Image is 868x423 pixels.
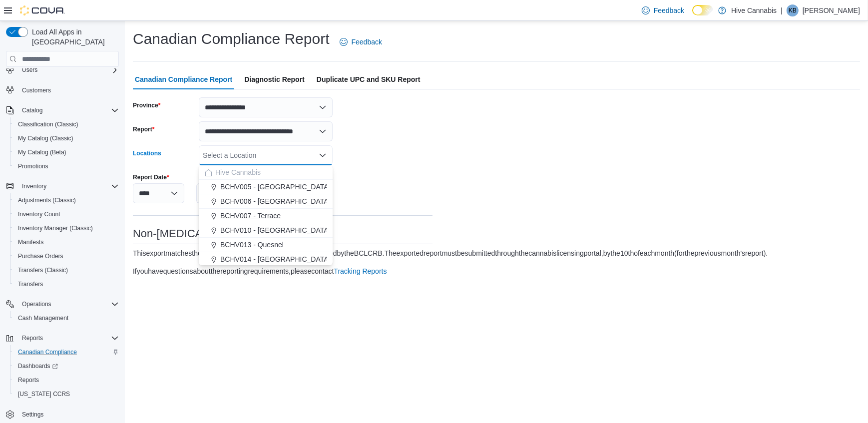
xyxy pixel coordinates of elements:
[10,311,123,325] button: Cash Management
[18,224,93,232] span: Inventory Manager (Classic)
[199,194,333,209] button: BCHV006 - [GEOGRAPHIC_DATA]
[22,66,37,74] span: Users
[18,196,76,204] span: Adjustments (Classic)
[18,210,60,218] span: Inventory Count
[199,238,333,252] button: BCHV013 - Quesnel
[14,312,72,324] a: Cash Management
[2,331,123,345] button: Reports
[244,69,305,89] span: Diagnostic Report
[317,69,421,89] span: Duplicate UPC and SKU Report
[18,134,73,142] span: My Catalog (Classic)
[18,104,46,116] button: Catalog
[319,151,327,159] button: Close list of options
[10,359,123,373] a: Dashboards
[133,228,433,240] h3: Non-[MEDICAL_DATA] Monthly Report
[133,266,387,276] div: If you have questions about the reporting requirements, please contact
[18,390,70,398] span: [US_STATE] CCRS
[220,240,284,250] span: BCHV013 - Quesnel
[14,194,119,206] span: Adjustments (Classic)
[220,225,330,235] span: BCHV010 - [GEOGRAPHIC_DATA]
[692,15,693,16] span: Dark Mode
[2,297,123,311] button: Operations
[692,5,713,15] input: Dark Mode
[199,165,333,267] div: Choose from the following options
[10,131,123,145] button: My Catalog (Classic)
[2,407,123,422] button: Settings
[220,254,330,264] span: BCHV014 - [GEOGRAPHIC_DATA]
[18,408,119,421] span: Settings
[14,160,119,172] span: Promotions
[22,411,43,419] span: Settings
[18,84,119,96] span: Customers
[18,162,48,170] span: Promotions
[18,280,43,288] span: Transfers
[18,148,66,156] span: My Catalog (Beta)
[14,222,97,234] a: Inventory Manager (Classic)
[10,345,123,359] button: Canadian Compliance
[10,263,123,277] button: Transfers (Classic)
[14,118,82,130] a: Classification (Classic)
[199,252,333,267] button: BCHV014 - [GEOGRAPHIC_DATA]
[14,132,77,144] a: My Catalog (Classic)
[14,360,119,372] span: Dashboards
[14,388,74,400] a: [US_STATE] CCRS
[18,348,77,356] span: Canadian Compliance
[638,0,688,20] a: Feedback
[18,120,78,128] span: Classification (Classic)
[14,278,119,290] span: Transfers
[10,159,123,173] button: Promotions
[133,101,160,109] label: Province
[334,267,387,275] a: Tracking Reports
[18,104,119,116] span: Catalog
[2,83,123,97] button: Customers
[18,314,68,322] span: Cash Management
[18,64,119,76] span: Users
[10,145,123,159] button: My Catalog (Beta)
[133,125,154,133] label: Report
[10,387,123,401] button: [US_STATE] CCRS
[133,173,169,181] label: Report Date
[215,167,261,177] span: Hive Cannabis
[10,373,123,387] button: Reports
[10,193,123,207] button: Adjustments (Classic)
[22,300,51,308] span: Operations
[18,266,68,274] span: Transfers (Classic)
[352,37,382,47] span: Feedback
[14,236,47,248] a: Manifests
[22,86,51,94] span: Customers
[14,264,119,276] span: Transfers (Classic)
[18,332,119,344] span: Reports
[336,32,386,52] a: Feedback
[14,312,119,324] span: Cash Management
[18,84,55,96] a: Customers
[18,180,50,192] button: Inventory
[14,360,62,372] a: Dashboards
[199,180,333,194] button: BCHV005 - [GEOGRAPHIC_DATA][PERSON_NAME]
[14,146,119,158] span: My Catalog (Beta)
[18,332,47,344] button: Reports
[10,235,123,249] button: Manifests
[199,209,333,223] button: BCHV007 - Terrace
[2,63,123,77] button: Users
[14,278,47,290] a: Transfers
[14,346,119,358] span: Canadian Compliance
[787,4,799,16] div: Kait Becker
[14,250,67,262] a: Purchase Orders
[135,69,232,89] span: Canadian Compliance Report
[731,4,777,16] p: Hive Cannabis
[18,180,119,192] span: Inventory
[14,388,119,400] span: Washington CCRS
[18,298,119,310] span: Operations
[220,196,330,206] span: BCHV006 - [GEOGRAPHIC_DATA]
[789,4,797,16] span: KB
[220,182,388,192] span: BCHV005 - [GEOGRAPHIC_DATA][PERSON_NAME]
[14,264,72,276] a: Transfers (Classic)
[28,27,119,47] span: Load All Apps in [GEOGRAPHIC_DATA]
[18,64,41,76] button: Users
[133,248,768,258] div: This export matches the monthly reporting requirements as determined by the BC LCRB. The exported...
[10,117,123,131] button: Classification (Classic)
[803,4,860,16] p: [PERSON_NAME]
[14,222,119,234] span: Inventory Manager (Classic)
[14,346,81,358] a: Canadian Compliance
[14,118,119,130] span: Classification (Classic)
